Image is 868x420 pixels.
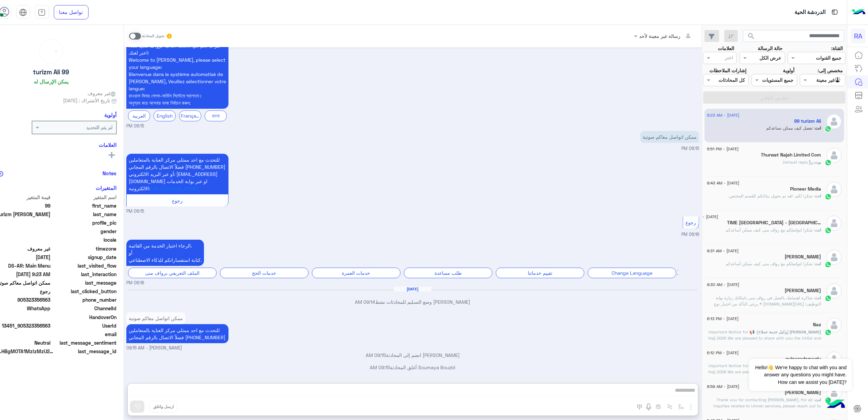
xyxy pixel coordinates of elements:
p: 10/9/2025, 6:15 PM [640,131,699,143]
span: [DATE] - 9:31 AM [687,214,719,220]
span: شكرا لكم، لقد تم تحويل بياناتكم للقسم المختص. [729,193,815,198]
span: رجوع [172,198,183,204]
h5: 99 turizm Ali [794,118,821,124]
label: حالة الرسالة [758,45,783,52]
h6: Notes [103,170,117,176]
h5: Ismail Saber [785,288,821,294]
span: تاريخ الأشتراك : [DATE] [63,97,110,104]
span: 06:15 PM [681,146,699,151]
span: 06:16 PM [681,232,699,237]
span: [DATE] - 6:12 PM [707,350,739,356]
h5: KAMIL HUSAIN [785,390,821,395]
img: tab [831,8,839,16]
div: الملف التعريفي برواف منى [128,268,217,278]
span: 09:15 AM [366,352,386,358]
div: خدمات الحج [220,268,309,278]
span: انت [815,227,821,232]
img: tab [19,9,27,16]
a: تواصل معنا [54,5,89,19]
span: [DATE] - 5:51 PM [707,146,739,152]
span: [DATE] - 8:59 AM [707,384,740,390]
div: বাংলা [205,110,227,121]
span: 06:15 PM [126,208,144,215]
img: WhatsApp [825,397,832,404]
button: تطبيق الفلاتر [703,91,846,104]
img: defaultAdmin.png [826,215,842,231]
p: 10/9/2025, 6:16 PM [126,240,204,266]
span: انت [815,125,821,131]
img: WhatsApp [825,193,832,200]
h5: TIME Ruba Hotel - Makkah فندق تايم ربا [727,220,821,226]
span: انت [815,193,821,198]
span: last_visited_flow [52,262,117,269]
span: email [52,331,117,338]
label: العلامات [718,45,735,52]
span: انت [815,295,821,300]
span: search [747,32,755,40]
span: للتحدث مع احد ممثلي مركز العناية بالمتعاملين فضلاً الاتصال بالرقم المجاني [PHONE_NUMBER] أو عبر ا... [129,157,225,191]
div: تقييم خدماتنا [496,268,584,278]
div: طلب مساعدة [404,268,492,278]
button: search [743,30,760,45]
span: Hello!👋 We're happy to chat with you and answer any questions you might have. How can we assist y... [749,359,852,391]
button: ارسل واغلق [149,401,177,412]
span: [PERSON_NAME] - 09:15 AM [126,345,182,351]
img: WhatsApp [825,159,832,166]
img: WhatsApp [825,125,832,132]
h5: Joe [785,254,821,260]
h5: Pioneer Media [790,186,821,192]
span: 09:15 AM [370,364,390,370]
span: last_interaction [52,271,117,278]
span: تفضل كيف ممكن نساعدكم [767,125,815,131]
img: WhatsApp [825,261,832,268]
span: UserId [52,322,117,329]
span: signup_date [52,254,117,261]
span: شاكرة اهتمامك بالعمل في رواف منى بامكانك زيارة بوابة التوظيف: https://haj.rawafmina.sa/jobs * يرج... [714,295,821,313]
span: Thank you for contacting Rawaf Mina. For all inquiries related to Umrah services, please reach ou... [714,397,821,415]
p: 11/9/2025, 9:15 AM [126,312,185,324]
p: [PERSON_NAME] انضم إلى المحادثة [126,351,699,359]
h6: [DATE] [394,287,431,291]
span: profile_pic [52,219,117,226]
span: [DATE] - 9:23 AM [707,112,740,118]
span: last_message_sentiment [52,339,117,346]
div: Français [179,110,201,121]
div: اختر [725,54,734,63]
img: WhatsApp [825,329,832,336]
span: last_name [52,211,117,218]
span: : Default reply [783,160,815,165]
img: hulul-logo.png [824,393,848,417]
div: loading... [41,41,61,61]
p: [PERSON_NAME] وضع التسليم للمحادثات نشط [126,298,699,305]
img: defaultAdmin.png [826,148,842,163]
span: 06:15 PM [126,123,144,130]
img: defaultAdmin.png [826,250,842,265]
span: [DATE] - 9:31 AM [707,248,739,254]
img: defaultAdmin.png [826,114,842,129]
span: 09:14 AM [355,299,376,305]
img: defaultAdmin.png [826,182,842,197]
h6: المتغيرات [96,185,117,191]
span: timezone [52,245,117,252]
p: 10/9/2025, 6:15 PM [126,154,228,194]
span: اسم المتغير [52,194,117,201]
h6: يمكن الإرسال له [34,78,68,85]
p: 11/9/2025, 9:15 AM [126,324,228,343]
p: 10/9/2025, 6:15 PM [126,40,228,109]
p: الدردشة الحية [794,8,825,17]
span: locale [52,236,117,243]
span: [DATE] - 9:43 AM [707,180,740,186]
div: خدمات العمرة [312,268,400,278]
img: tab [38,9,46,16]
span: HandoverOn [52,314,117,321]
small: تحويل المحادثة [142,33,164,39]
h5: Naz [813,322,821,328]
span: first_name [52,202,117,209]
span: 06:16 PM [126,280,144,286]
span: last_clicked_button [52,288,117,295]
img: WhatsApp [825,227,832,234]
span: شكرا لتواصلكم مع رواف منى كيف ممكن أساعدكم [726,261,815,266]
span: انت [815,261,821,266]
span: last_message_id [55,348,117,355]
label: القناة: [831,45,843,52]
